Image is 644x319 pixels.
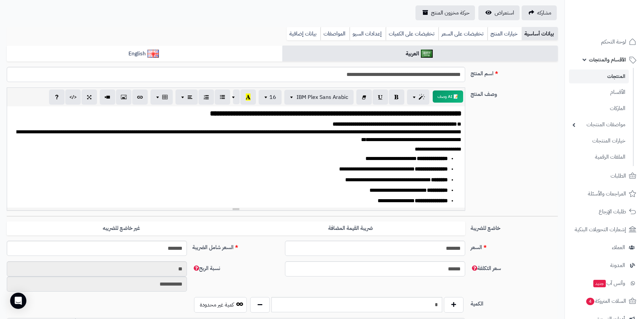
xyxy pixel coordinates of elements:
a: لوحة التحكم [569,34,640,50]
a: الملفات الرقمية [569,150,629,164]
a: المراجعات والأسئلة [569,186,640,202]
span: إشعارات التحويلات البنكية [575,225,626,234]
label: خاضع للضريبة [468,221,560,232]
a: المدونة [569,257,640,273]
button: 📝 AI وصف [433,90,463,103]
a: بيانات إضافية [287,27,320,41]
span: العملاء [612,243,625,252]
div: Open Intercom Messenger [10,293,26,309]
span: لوحة التحكم [601,37,626,47]
button: IBM Plex Sans Arabic [284,90,354,105]
a: الأقسام [569,85,629,100]
a: بيانات أساسية [522,27,558,41]
span: IBM Plex Sans Arabic [296,93,348,101]
img: logo-2.png [598,18,638,32]
a: وآتس آبجديد [569,275,640,291]
label: ضريبة القيمة المضافة [236,221,465,235]
a: خيارات المنتجات [569,134,629,148]
span: حركة مخزون المنتج [431,9,470,17]
a: المنتجات [569,70,629,83]
span: المدونة [610,261,625,270]
label: غير خاضع للضريبه [7,221,236,235]
a: العملاء [569,239,640,256]
img: العربية [421,50,433,58]
label: السعر شامل الضريبة [190,241,282,251]
a: إعدادات السيو [350,27,386,41]
span: المراجعات والأسئلة [588,189,626,198]
span: طلبات الإرجاع [599,207,626,216]
label: وصف المنتج [468,87,560,98]
a: المواصفات [320,27,350,41]
label: اسم المنتج [468,67,560,78]
a: استعراض [478,5,520,20]
span: الطلبات [611,171,626,181]
a: تخفيضات على الكميات [386,27,438,41]
a: إشعارات التحويلات البنكية [569,221,640,238]
a: مواصفات المنتجات [569,117,629,132]
span: جديد [593,280,606,287]
a: تخفيضات على السعر [438,27,487,41]
span: 4 [586,298,594,305]
span: 16 [269,93,276,101]
span: الأقسام والمنتجات [589,55,626,64]
span: استعراض [495,9,514,17]
a: العربية [282,46,558,62]
span: مشاركه [537,9,551,17]
span: سعر التكلفة [471,264,501,272]
a: الطلبات [569,168,640,184]
button: 16 [259,90,282,105]
img: English [147,50,159,58]
span: وآتس آب [593,278,625,288]
a: مشاركه [522,5,557,20]
a: طلبات الإرجاع [569,204,640,220]
a: حركة مخزون المنتج [415,5,475,20]
span: نسبة الربح [192,264,220,272]
span: السلات المتروكة [586,296,626,306]
label: السعر [468,241,560,251]
a: السلات المتروكة4 [569,293,640,309]
a: الماركات [569,101,629,116]
label: الكمية [468,297,560,308]
a: English [7,46,282,62]
a: خيارات المنتج [487,27,522,41]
